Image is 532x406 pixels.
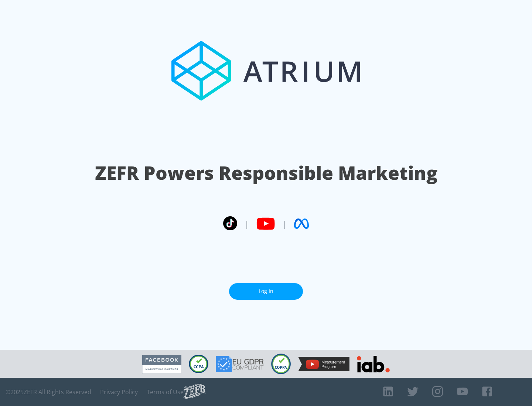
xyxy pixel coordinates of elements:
img: IAB [357,356,390,372]
img: CCPA Compliant [189,355,208,373]
h1: ZEFR Powers Responsible Marketing [95,160,437,186]
img: Facebook Marketing Partner [142,355,181,374]
img: GDPR Compliant [216,356,264,372]
img: YouTube Measurement Program [298,357,349,371]
span: | [282,218,287,229]
span: | [245,218,249,229]
a: Terms of Use [147,388,184,396]
a: Log In [229,283,303,300]
img: COPPA Compliant [271,354,291,374]
span: © 2025 ZEFR All Rights Reserved [6,388,91,396]
a: Privacy Policy [100,388,138,396]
